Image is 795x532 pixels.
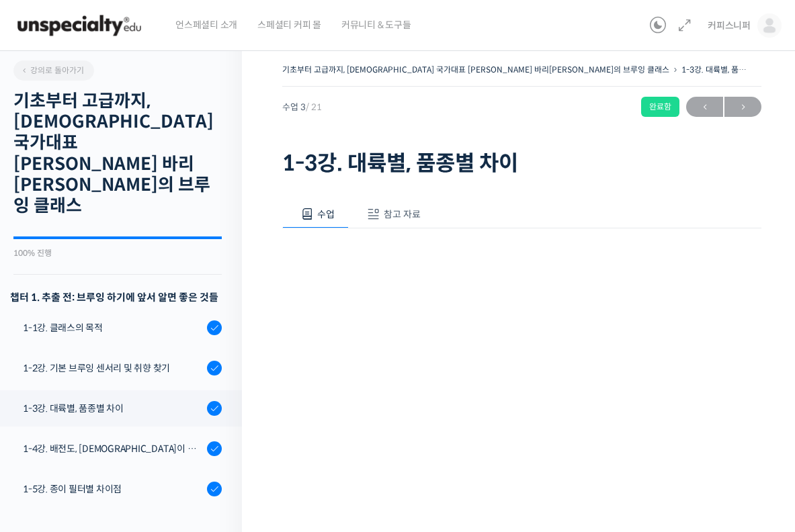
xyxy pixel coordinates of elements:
div: 100% 진행 [13,249,222,257]
div: 1-1강. 클래스의 목적 [23,320,203,335]
div: 1-5강. 종이 필터별 차이점 [23,482,203,496]
div: 1-2강. 기본 브루잉 센서리 및 취향 찾기 [23,361,203,375]
a: ←이전 [686,97,723,117]
span: 참고 자료 [384,208,421,220]
a: 기초부터 고급까지, [DEMOGRAPHIC_DATA] 국가대표 [PERSON_NAME] 바리[PERSON_NAME]의 브루잉 클래스 [282,64,669,75]
span: 수업 [317,208,335,220]
span: 수업 3 [282,103,322,112]
h1: 1-3강. 대륙별, 품종별 차이 [282,150,761,176]
a: 강의로 돌아가기 [13,60,94,81]
span: 커피스니퍼 [708,19,751,32]
div: 1-3강. 대륙별, 품종별 차이 [23,401,203,416]
h2: 기초부터 고급까지, [DEMOGRAPHIC_DATA] 국가대표 [PERSON_NAME] 바리[PERSON_NAME]의 브루잉 클래스 [13,91,222,216]
a: 다음→ [724,97,761,117]
span: → [724,98,761,116]
a: 1-3강. 대륙별, 품종별 차이 [681,64,770,75]
span: 강의로 돌아가기 [20,65,84,75]
div: 1-4강. 배전도, [DEMOGRAPHIC_DATA]이 미치는 영향 [23,441,203,456]
span: / 21 [306,101,322,113]
span: ← [686,98,723,116]
h3: 챕터 1. 추출 전: 브루잉 하기에 앞서 알면 좋은 것들 [10,288,222,306]
div: 완료함 [641,97,679,117]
